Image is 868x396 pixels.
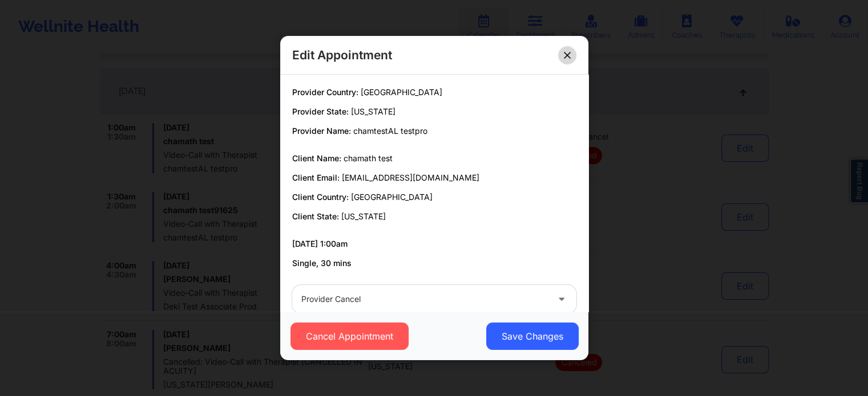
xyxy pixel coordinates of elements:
[292,191,576,203] p: Client Country:
[292,172,576,183] p: Client Email:
[344,153,393,163] span: chamath test
[292,258,576,269] p: Single, 30 mins
[292,153,576,164] p: Client Name:
[486,322,578,350] button: Save Changes
[301,285,548,313] div: Provider cancel
[292,47,392,63] h2: Edit Appointment
[341,211,386,221] span: [US_STATE]
[292,106,576,117] p: Provider State:
[292,238,576,250] p: [DATE] 1:00am
[353,126,427,136] span: chamtestAL testpro
[292,125,576,137] p: Provider Name:
[361,87,442,97] span: [GEOGRAPHIC_DATA]
[351,107,395,116] span: [US_STATE]
[292,211,576,222] p: Client State:
[292,87,576,98] p: Provider Country:
[290,322,408,350] button: Cancel Appointment
[342,173,479,182] span: [EMAIL_ADDRESS][DOMAIN_NAME]
[351,192,433,202] span: [GEOGRAPHIC_DATA]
